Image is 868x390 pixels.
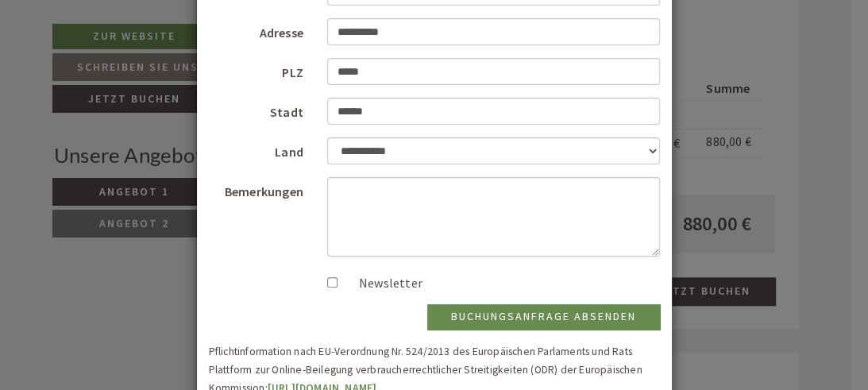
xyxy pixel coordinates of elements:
[197,98,316,122] label: Stadt
[13,44,260,92] div: Guten Tag, wie können wir Ihnen helfen?
[224,13,282,40] div: [DATE]
[197,58,316,82] label: PLZ
[25,78,252,89] small: 19:42
[427,304,660,330] button: Buchungsanfrage absenden
[197,18,316,42] label: Adresse
[343,274,422,292] label: Newsletter
[197,137,316,161] label: Land
[25,47,252,60] div: [GEOGRAPHIC_DATA]
[197,177,316,201] label: Bemerkungen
